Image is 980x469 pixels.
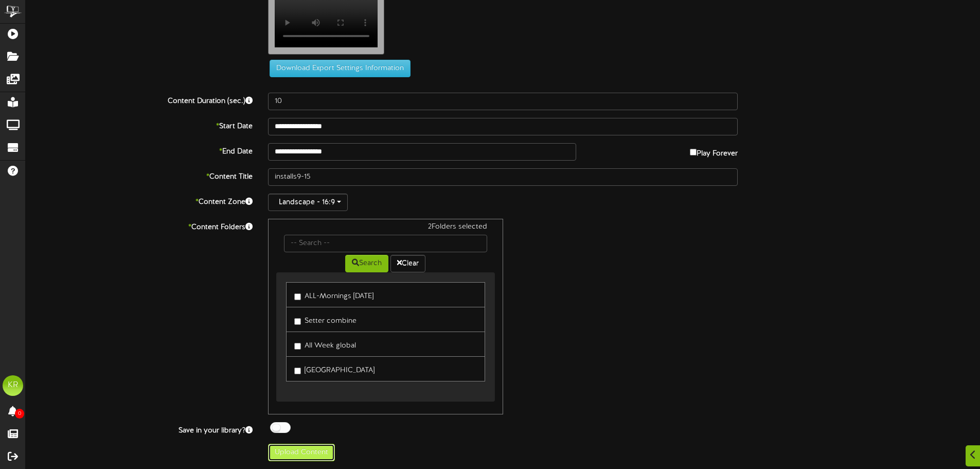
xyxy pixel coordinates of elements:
button: Landscape - 16:9 [268,194,348,211]
input: Play Forever [690,149,697,155]
label: Save in your library? [18,422,260,436]
div: 2 Folders selected [276,222,494,235]
input: -- Search -- [284,235,487,252]
button: Clear [390,255,425,272]
label: ALL-Mornings [DATE] [294,288,373,302]
input: All Week global [294,343,301,350]
label: [GEOGRAPHIC_DATA] [294,362,375,376]
label: Content Duration (sec.) [18,93,260,107]
label: Content Title [18,168,260,182]
label: Setter combine [294,312,357,326]
a: Download Export Settings Information [264,64,411,72]
input: Title of this Content [268,168,738,186]
label: Play Forever [690,143,738,159]
label: Content Folders [18,219,260,233]
label: Content Zone [18,194,260,207]
button: Upload Content [268,444,335,461]
span: 0 [15,409,24,419]
input: Setter combine [294,318,301,325]
input: [GEOGRAPHIC_DATA] [294,368,301,374]
label: Start Date [18,118,260,132]
label: End Date [18,143,260,157]
button: Download Export Settings Information [270,60,411,77]
button: Search [345,255,388,272]
label: All Week global [294,337,356,351]
input: ALL-Mornings [DATE] [294,293,301,300]
div: KR [3,375,23,396]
